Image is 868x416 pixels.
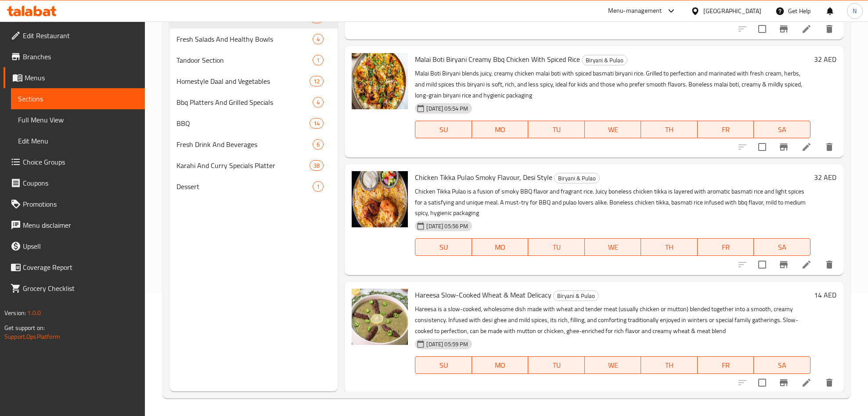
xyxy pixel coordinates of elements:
div: Fresh Salads And Healthy Bowls [176,34,313,44]
img: Hareesa Slow-Cooked Wheat & Meat Delicacy [352,289,408,345]
button: WE [585,356,641,374]
span: SA [757,123,807,136]
span: FR [701,241,751,254]
button: Branch-specific-item [773,136,794,158]
a: Choice Groups [4,151,145,172]
p: Malai Boti Biryani blends juicy, creamy chicken malai boti with spiced basmati biryani rice. Gril... [415,68,810,101]
span: Select to update [753,255,771,274]
span: 12 [310,77,323,86]
span: Select to update [753,20,771,38]
span: WE [588,241,638,254]
img: Malai Boti Biryani Creamy Bbq Chicken With Spiced Rice [352,53,408,109]
div: Bbq Platters And Grilled Specials4 [169,92,338,113]
button: SU [415,356,472,374]
div: items [310,118,324,129]
a: Edit menu item [801,259,812,270]
div: Tandoor Section1 [169,50,338,71]
div: Menu-management [608,6,662,16]
span: 4 [313,35,323,43]
button: Branch-specific-item [773,18,794,39]
button: TH [641,121,698,138]
a: Edit Restaurant [4,25,145,46]
span: Coverage Report [23,262,138,273]
span: SU [419,359,468,372]
button: TU [528,238,585,256]
span: Edit Restaurant [23,30,138,41]
span: [DATE] 05:59 PM [423,340,472,348]
span: 1 [313,56,323,65]
span: SA [757,359,807,372]
span: Select to update [753,373,771,392]
span: Biryani & Pulao [554,291,598,301]
span: Menus [25,72,138,83]
div: items [313,181,324,192]
span: SA [757,241,807,254]
a: Edit Menu [11,130,145,151]
span: MO [475,359,525,372]
span: Promotions [23,199,138,209]
span: [DATE] 05:56 PM [423,222,472,230]
span: Biryani & Pulao [555,173,599,183]
a: Edit menu item [801,142,812,152]
span: Grocery Checklist [23,283,138,294]
div: Biryani & Pulao [554,173,600,183]
span: MO [475,241,525,254]
span: Homestyle Daal and Vegetables [176,76,310,86]
button: WE [585,121,641,138]
div: Homestyle Daal and Vegetables12 [169,71,338,92]
span: SU [419,123,468,136]
span: TU [532,123,581,136]
span: 1 [313,183,323,191]
a: Branches [4,46,145,67]
span: Fresh Drink And Beverages [176,139,313,150]
a: Promotions [4,194,145,215]
div: items [313,139,324,150]
a: Edit menu item [801,24,812,34]
button: TH [641,356,698,374]
div: items [310,160,324,171]
button: delete [819,372,840,393]
p: Hareesa is a slow-cooked, wholesome dish made with wheat and tender meat (usually chicken or mutt... [415,304,810,337]
span: Upsell [23,241,138,251]
a: Upsell [4,236,145,257]
button: SU [415,121,472,138]
img: Chicken Tikka Pulao Smoky Flavour, Desi Style [352,171,408,227]
a: Menu disclaimer [4,215,145,236]
nav: Menu sections [169,4,338,201]
span: 1.0.0 [27,307,41,319]
span: N [853,6,857,16]
button: MO [472,238,529,256]
span: 14 [310,119,323,128]
span: WE [588,123,638,136]
span: Coupons [23,178,138,188]
button: SA [754,121,810,138]
span: FR [701,123,751,136]
span: Tandoor Section [176,55,313,65]
button: Branch-specific-item [773,372,794,393]
span: 6 [313,140,323,149]
div: [GEOGRAPHIC_DATA] [703,6,761,16]
button: delete [819,136,840,158]
button: MO [472,121,529,138]
div: Bbq Platters And Grilled Specials [176,97,313,108]
div: items [313,55,324,65]
span: Karahi And Curry Specials Platter [176,160,310,171]
h6: 32 AED [814,171,836,183]
h6: 32 AED [814,53,836,65]
div: Dessert1 [169,176,338,197]
div: Dessert [176,181,313,192]
button: delete [819,18,840,39]
button: SA [754,238,810,256]
div: Biryani & Pulao [553,290,599,301]
span: [DATE] 05:54 PM [423,104,472,113]
span: Select to update [753,138,771,156]
div: Biryani & Pulao [582,55,627,65]
div: items [313,97,324,108]
button: SU [415,238,472,256]
a: Coverage Report [4,257,145,278]
span: Get support on: [4,322,45,334]
button: WE [585,238,641,256]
